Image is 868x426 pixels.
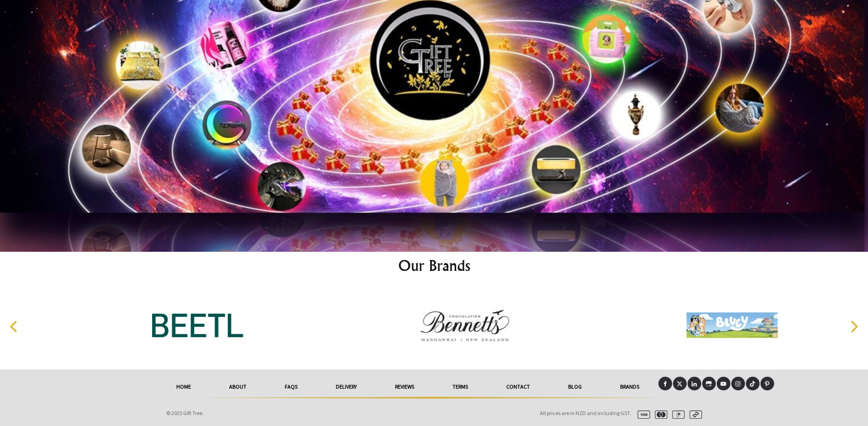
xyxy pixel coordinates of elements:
[717,377,730,390] a: Youtube
[166,410,204,416] span: © 2025 Gift Tree.
[152,291,243,359] img: BEETL Skincare
[668,410,685,419] img: paypal.svg
[540,410,631,416] span: All prices are in NZD and including GST.
[658,377,672,390] a: Facebook
[731,377,745,390] a: Instagram
[549,377,601,397] a: Blog
[687,291,778,359] img: Bluey
[746,377,760,390] a: Tiktok
[487,377,549,397] a: Contact
[433,377,487,397] a: Terms
[760,377,774,390] a: Pinterest
[673,377,687,390] a: X (Twitter)
[5,317,25,337] button: Previous
[686,410,702,419] img: afterpay.svg
[157,377,210,397] a: HOME
[420,291,511,359] img: Bennetts Chocolates
[317,377,376,397] a: delivery
[376,377,433,397] a: reviews
[688,377,701,390] a: LinkedIn
[634,410,650,419] img: visa.svg
[266,377,317,397] a: FAQs
[210,377,266,397] a: About
[843,317,863,337] button: Next
[651,410,668,419] img: mastercard.svg
[601,377,658,397] a: Brands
